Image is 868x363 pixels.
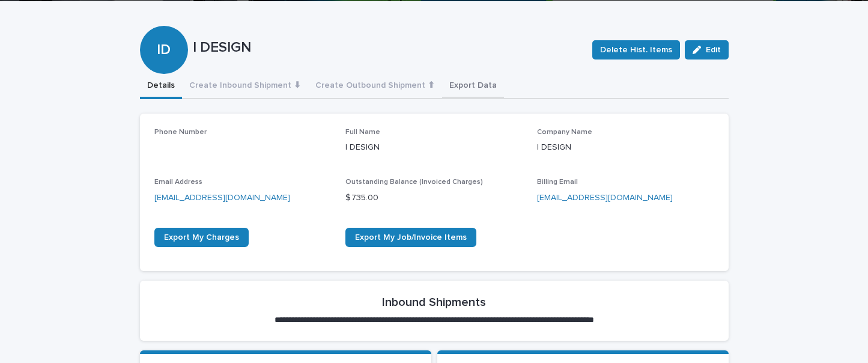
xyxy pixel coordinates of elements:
button: Edit [685,40,729,59]
a: [EMAIL_ADDRESS][DOMAIN_NAME] [537,194,673,202]
a: [EMAIL_ADDRESS][DOMAIN_NAME] [154,194,290,202]
span: Billing Email [537,178,578,186]
button: Delete Hist. Items [592,40,680,59]
p: I DESIGN [345,141,523,154]
p: I DESIGN [193,39,583,56]
span: Outstanding Balance (Invoiced Charges) [345,178,483,186]
button: Export Data [442,74,504,99]
span: Export My Job/Invoice Items [355,233,467,242]
button: Create Inbound Shipment ⬇ [182,74,308,99]
p: $ 735.00 [345,192,523,204]
a: Export My Charges [154,228,249,247]
button: Details [140,74,182,99]
p: I DESIGN [537,141,714,154]
span: Delete Hist. Items [600,44,672,56]
h2: Inbound Shipments [382,295,486,310]
span: Email Address [154,178,202,186]
span: Export My Charges [164,233,239,242]
span: Full Name [345,129,380,136]
span: Company Name [537,129,592,136]
button: Create Outbound Shipment ⬆ [308,74,442,99]
span: Edit [706,46,721,54]
span: Phone Number [154,129,207,136]
a: Export My Job/Invoice Items [345,228,476,247]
